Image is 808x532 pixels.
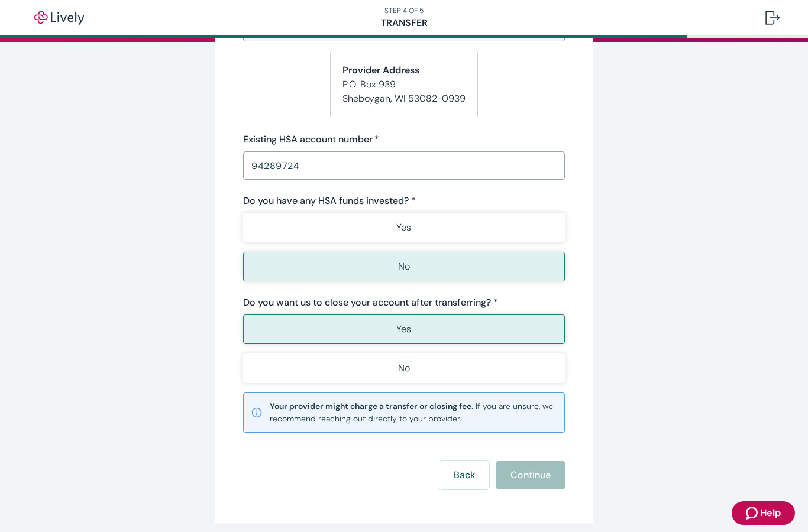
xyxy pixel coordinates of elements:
[439,461,489,489] button: Back
[398,361,410,375] p: No
[243,314,565,344] button: Yes
[243,296,498,310] label: Do you want us to close your account after transferring? *
[342,92,466,106] p: Sheboygan , WI 53082-0939
[243,252,565,281] button: No
[398,259,410,274] p: No
[26,11,92,25] img: Lively
[342,64,419,76] strong: Provider Address
[342,77,466,92] p: P.O. Box 939
[270,400,557,425] small: If you are unsure, we recommend reaching out directly to your provider.
[396,220,411,235] p: Yes
[243,132,379,147] label: Existing HSA account number
[732,501,795,525] button: Zendesk support iconHelp
[746,506,760,520] svg: Zendesk support icon
[243,194,416,208] label: Do you have any HSA funds invested? *
[270,401,473,411] strong: Your provider might charge a transfer or closing fee.
[756,4,789,32] button: Log out
[396,322,411,336] p: Yes
[760,506,781,520] span: Help
[243,353,565,383] button: No
[243,213,565,242] button: Yes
